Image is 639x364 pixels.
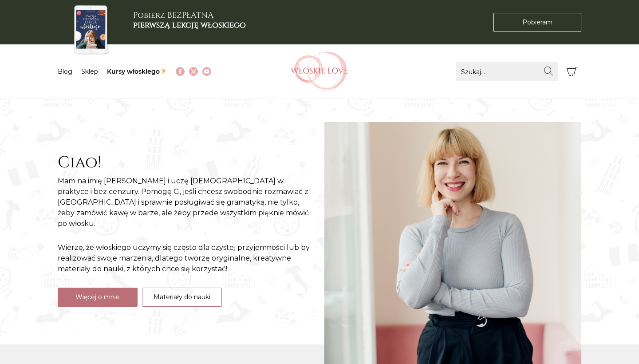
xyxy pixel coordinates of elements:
[133,20,246,31] b: pierwszą lekcję włoskiego
[522,18,552,27] span: Pobieram
[107,67,167,75] a: Kursy włoskiego
[58,288,138,307] a: Więcej o mnie
[58,176,315,229] p: Mam na imię [PERSON_NAME] i uczę [DEMOGRAPHIC_DATA] w praktyce i bez cenzury. Pomogę Ci, jeśli ch...
[142,288,222,307] a: Materiały do nauki
[493,13,581,32] a: Pobieram
[562,62,581,81] button: Koszyk
[291,51,348,91] img: Włoskielove
[81,67,98,75] a: Sklep
[160,68,166,74] img: ✨
[58,242,315,274] p: Wierzę, że włoskiego uczymy się często dla czystej przyjemności lub by realizować swoje marzenia,...
[58,67,72,75] a: Blog
[133,11,246,30] h3: Pobierz BEZPŁATNĄ
[58,153,315,172] h2: Ciao!
[456,62,558,81] input: Szukaj...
